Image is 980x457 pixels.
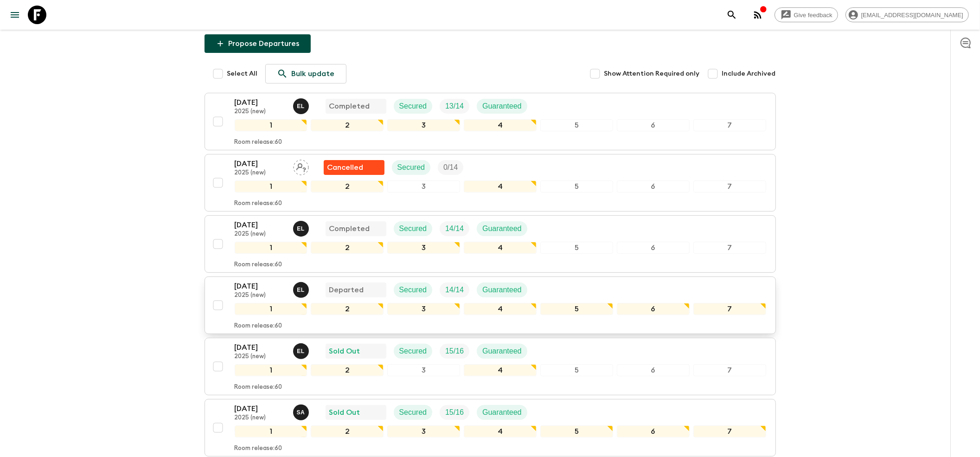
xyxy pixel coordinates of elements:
div: 4 [464,180,537,193]
p: Cancelled [327,162,364,173]
div: 2 [311,303,384,315]
p: Secured [399,223,427,234]
p: Guaranteed [482,346,522,357]
div: 4 [464,425,537,438]
p: [DATE] [235,219,286,231]
p: Guaranteed [482,284,522,296]
div: 6 [617,425,690,438]
div: 6 [617,119,690,131]
div: Trip Fill [438,160,463,175]
p: Sold Out [329,407,360,418]
button: [DATE]2025 (new)Simona AlbaneseSold OutSecuredTrip FillGuaranteed1234567Room release:60 [205,399,776,457]
div: 6 [617,364,690,376]
p: 0 / 14 [443,162,458,173]
button: SA [293,405,311,420]
div: 4 [464,364,537,376]
div: 6 [617,242,690,254]
p: Sold Out [329,346,360,357]
div: Secured [394,283,433,297]
p: 14 / 14 [445,223,464,234]
div: 5 [540,425,613,438]
p: Room release: 60 [235,261,282,269]
div: 1 [235,242,307,254]
div: 6 [617,303,690,315]
div: 5 [540,303,613,315]
div: 1 [235,364,307,376]
p: 15 / 16 [445,346,464,357]
p: Departed [329,284,364,296]
button: menu [6,6,24,24]
div: Secured [394,344,433,359]
p: Guaranteed [482,101,522,112]
div: 5 [540,180,613,193]
p: [DATE] [235,342,286,353]
p: Room release: 60 [235,139,282,146]
div: 2 [311,364,384,376]
span: [EMAIL_ADDRESS][DOMAIN_NAME] [856,12,968,19]
div: 2 [311,425,384,438]
p: 2025 (new) [235,231,286,238]
button: [DATE]2025 (new)Eleonora LongobardiSold OutSecuredTrip FillGuaranteed1234567Room release:60 [205,338,776,395]
div: [EMAIL_ADDRESS][DOMAIN_NAME] [845,7,969,22]
div: 7 [693,425,766,438]
span: Give feedback [789,12,838,19]
p: 2025 (new) [235,353,286,360]
span: Include Archived [722,69,776,78]
p: Secured [397,162,425,173]
div: Trip Fill [440,344,469,359]
div: 7 [693,180,766,193]
div: 5 [540,364,613,376]
span: Eleonora Longobardi [293,285,311,292]
a: Bulk update [265,64,346,84]
span: Show Attention Required only [604,69,700,78]
span: Eleonora Longobardi [293,101,311,109]
div: 2 [311,119,384,131]
div: 7 [693,303,766,315]
div: 6 [617,180,690,193]
div: Trip Fill [440,221,469,236]
div: Secured [392,160,431,175]
div: 2 [311,180,384,193]
div: 1 [235,425,307,438]
div: 7 [693,119,766,131]
div: 1 [235,303,307,315]
span: Select All [227,69,258,78]
p: 2025 (new) [235,169,286,177]
p: Room release: 60 [235,384,282,391]
p: Room release: 60 [235,322,282,330]
div: 4 [464,119,537,131]
p: 2025 (new) [235,292,286,299]
span: Assign pack leader [293,162,309,170]
div: 3 [387,119,460,131]
span: Simona Albanese [293,407,311,415]
div: Trip Fill [440,99,469,114]
button: Propose Departures [205,34,311,53]
button: [DATE]2025 (new)Eleonora LongobardiDepartedSecuredTrip FillGuaranteed1234567Room release:60 [205,277,776,334]
p: Completed [329,101,370,112]
div: 7 [693,364,766,376]
div: 3 [387,364,460,376]
div: Secured [394,221,433,236]
div: 3 [387,303,460,315]
p: [DATE] [235,403,286,414]
div: 7 [693,242,766,254]
p: Bulk update [292,68,335,79]
div: 3 [387,425,460,438]
p: 15 / 16 [445,407,464,418]
p: Completed [329,223,370,234]
p: 13 / 14 [445,101,464,112]
p: [DATE] [235,158,286,169]
p: Room release: 60 [235,200,282,207]
p: Secured [399,407,427,418]
p: E L [297,348,305,355]
button: EL [293,343,311,359]
div: 2 [311,242,384,254]
p: Room release: 60 [235,445,282,452]
span: Eleonora Longobardi [293,346,311,354]
span: Eleonora Longobardi [293,224,311,231]
p: 2025 (new) [235,108,286,116]
div: 4 [464,242,537,254]
div: Trip Fill [440,283,469,297]
p: Guaranteed [482,407,522,418]
p: [DATE] [235,281,286,292]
